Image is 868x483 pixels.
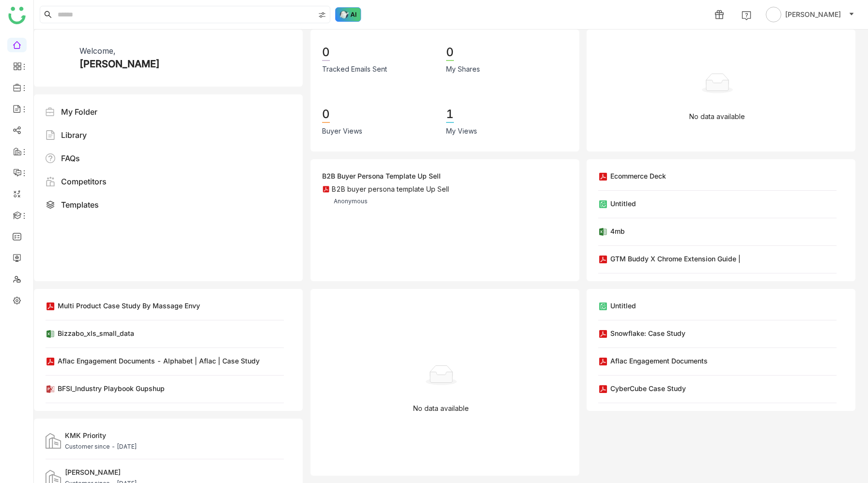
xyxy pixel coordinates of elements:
div: 4mb [610,226,625,236]
div: My Shares [446,64,480,75]
button: [PERSON_NAME] [764,7,856,22]
img: 67b6c2606f57434fb845f1f2 [46,45,72,71]
span: [PERSON_NAME] [785,9,841,20]
div: 0 [446,45,454,61]
img: ask-buddy-hover.svg [335,7,361,22]
p: No data available [689,111,745,122]
img: search-type.svg [318,11,326,19]
div: CyberCube Case Study [610,383,686,393]
div: Ecommerce Deck [610,171,666,181]
div: My Views [446,126,477,136]
div: Untitled [610,301,636,311]
div: 0 [322,45,330,61]
div: BFSI_Industry Playbook Gupshup [58,383,165,393]
div: Customer since - [DATE] [65,442,137,451]
div: Templates [61,199,99,211]
img: logo [8,7,26,24]
div: Buyer Views [322,126,362,136]
img: avatar [766,7,781,22]
div: Welcome, [79,45,115,57]
div: FAQs [61,152,80,164]
div: 1 [446,106,454,123]
div: My Folder [61,106,97,118]
div: Bizzabo_xls_small_data [58,328,134,338]
div: Multi Product Case Study By Massage Envy [58,301,200,311]
img: pdf.svg [322,185,330,193]
div: 0 [322,106,330,123]
div: Snowflake: Case Study [610,328,685,338]
img: customers.svg [46,433,61,449]
div: Aflac Engagement Documents - Alphabet | Aflac | Case Study [58,356,260,366]
div: Competitors [61,176,107,187]
img: help.svg [742,11,751,20]
div: [PERSON_NAME] [65,467,137,477]
div: B2B buyer persona template Up Sell [332,185,449,193]
div: Untitled [610,198,636,209]
div: Library [61,129,87,141]
div: B2B buyer persona template Up Sell [322,171,441,181]
div: Tracked Emails Sent [322,64,387,75]
div: GTM Buddy X Chrome Extension Guide | [610,254,741,264]
div: [PERSON_NAME] [79,57,160,71]
div: KMK Priority [65,430,137,440]
div: Anonymous [334,197,368,206]
p: No data available [413,403,469,414]
div: Aflac Engagement Documents [610,356,708,366]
